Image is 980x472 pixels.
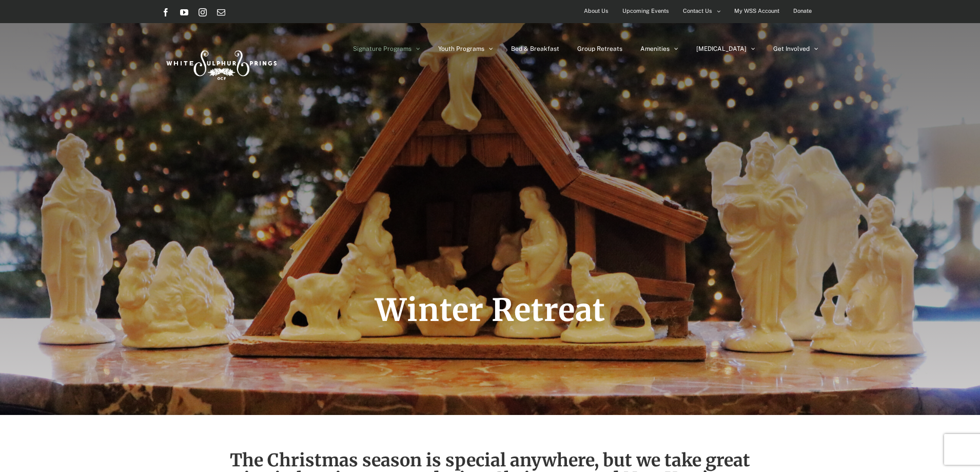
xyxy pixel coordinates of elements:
[683,4,712,18] span: Contact Us
[793,4,812,18] span: Donate
[773,23,818,74] a: Get Involved
[353,23,818,74] nav: Main Menu
[180,8,188,16] a: YouTube
[438,23,493,74] a: Youth Programs
[577,46,622,52] span: Group Retreats
[375,291,605,329] span: Winter Retreat
[622,4,669,18] span: Upcoming Events
[584,4,609,18] span: About Us
[353,46,411,52] span: Signature Programs
[199,8,207,16] a: Instagram
[162,39,280,87] img: White Sulphur Springs Logo
[577,23,622,74] a: Group Retreats
[511,23,559,74] a: Bed & Breakfast
[511,46,559,52] span: Bed & Breakfast
[696,46,747,52] span: [MEDICAL_DATA]
[773,46,810,52] span: Get Involved
[162,8,170,16] a: Facebook
[217,8,225,16] a: Email
[734,4,779,18] span: My WSS Account
[438,46,484,52] span: Youth Programs
[640,23,678,74] a: Amenities
[696,23,755,74] a: [MEDICAL_DATA]
[353,23,420,74] a: Signature Programs
[640,46,670,52] span: Amenities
